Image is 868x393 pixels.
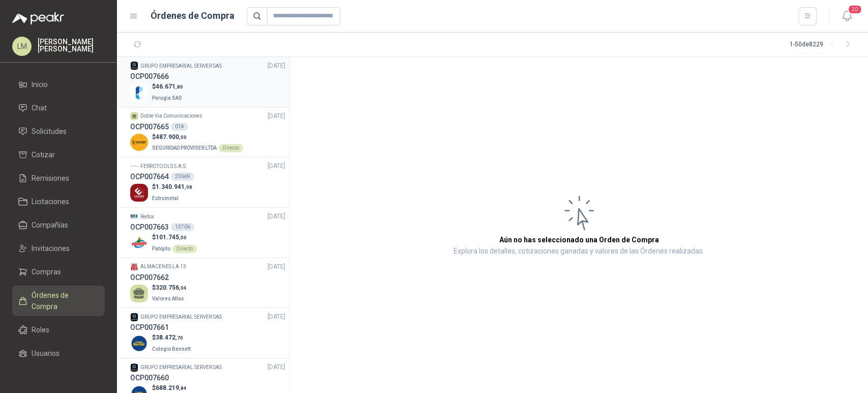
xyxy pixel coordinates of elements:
a: Remisiones [12,169,105,188]
span: [DATE] [267,262,285,272]
img: Company Logo [130,184,148,202]
p: $ [152,333,193,343]
img: Company Logo [130,363,138,372]
p: $ [152,233,197,242]
span: [DATE] [267,312,285,322]
span: ,70 [175,335,183,341]
a: Roles [12,320,105,340]
span: 38.472 [156,334,183,341]
a: Company LogoRedox[DATE] OCP00766313706Company Logo$101.745,00PatojitoDirecto [130,212,285,254]
span: ,00 [179,134,187,140]
span: [DATE] [267,362,285,372]
p: [PERSON_NAME] [PERSON_NAME] [38,38,105,52]
span: Compañías [32,219,68,231]
h3: OCP007661 [130,322,169,333]
a: Invitaciones [12,239,105,258]
h3: OCP007666 [130,71,169,82]
span: [DATE] [267,212,285,221]
span: Órdenes de Compra [32,290,95,312]
a: Inicio [12,75,105,94]
a: Compañías [12,215,105,235]
span: Valores Atlas [152,296,184,301]
span: ,00 [179,235,187,240]
div: 1 - 50 de 8229 [790,37,856,53]
span: 320.756 [156,284,187,291]
a: Cotizar [12,145,105,164]
span: Patojito [152,246,170,251]
p: FERROTOOLS S.A.S. [140,162,187,171]
p: $ [152,383,193,393]
a: Company LogoGRUPO EMPRESARIAL SERVER SAS[DATE] OCP007666Company Logo$46.671,80Perugia SAS [130,61,285,103]
span: Licitaciones [32,196,69,207]
span: ,80 [175,84,183,90]
span: Estrumetal [152,195,178,201]
h3: OCP007662 [130,272,169,283]
a: Usuarios [12,344,105,363]
span: ,04 [179,285,187,291]
img: Company Logo [130,334,148,352]
a: Categorías [12,367,105,386]
p: $ [152,283,187,293]
img: Company Logo [130,133,148,151]
a: Órdenes de Compra [12,286,105,316]
span: ,84 [179,385,187,391]
span: 101.745 [156,234,187,241]
h3: Aún no has seleccionado una Orden de Compra [499,234,659,245]
span: [DATE] [267,161,285,171]
p: $ [152,132,243,142]
a: Chat [12,98,105,118]
span: Invitaciones [32,243,70,254]
span: Cotizar [32,149,55,160]
a: Licitaciones [12,192,105,211]
div: Directo [219,144,243,152]
span: Usuarios [32,348,59,359]
img: Logo peakr [12,12,64,24]
span: Roles [32,324,49,335]
span: Solicitudes [32,126,67,137]
span: 1.340.941 [156,183,192,190]
h3: OCP007660 [130,372,169,383]
h1: Órdenes de Compra [151,9,234,23]
div: LM [12,37,32,56]
span: Inicio [32,79,48,90]
div: 014 [171,123,188,131]
a: Doble Via Comunicaciones[DATE] OCP007665014Company Logo$487.900,00SEGURIDAD PROVISER LTDADirecto [130,111,285,153]
p: GRUPO EMPRESARIAL SERVER SAS [140,363,222,372]
p: GRUPO EMPRESARIAL SERVER SAS [140,313,222,321]
h3: OCP007663 [130,221,169,233]
img: Company Logo [130,313,138,321]
p: $ [152,82,184,92]
span: 46.671 [156,83,183,90]
img: Company Logo [130,62,138,70]
span: ,98 [185,184,192,190]
span: Colegio Bennett [152,346,191,352]
span: Perugia SAS [152,95,182,101]
span: 688.219 [156,384,187,391]
img: Company Logo [130,162,138,171]
p: GRUPO EMPRESARIAL SERVER SAS [140,62,222,70]
div: Directo [172,245,197,253]
span: Chat [32,102,47,114]
span: SEGURIDAD PROVISER LTDA [152,145,217,151]
img: Company Logo [130,212,138,220]
p: ALMACENES LA 13 [140,263,186,271]
span: Remisiones [32,173,69,184]
p: Doble Via Comunicaciones [140,112,202,120]
a: Company LogoFERROTOOLS S.A.S.[DATE] OCP00766423669Company Logo$1.340.941,98Estrumetal [130,161,285,203]
a: Solicitudes [12,122,105,141]
span: Compras [32,266,61,277]
p: Explora los detalles, cotizaciones ganadas y valores de las Órdenes realizadas. [454,245,704,258]
button: 20 [837,7,856,25]
img: Company Logo [130,234,148,252]
div: 23669 [171,173,194,181]
span: [DATE] [267,111,285,121]
a: Compras [12,262,105,282]
span: 487.900 [156,133,187,141]
a: Company LogoALMACENES LA 13[DATE] OCP007662$320.756,04Valores Atlas [130,262,285,304]
img: Company Logo [130,83,148,101]
p: Redox [140,213,154,221]
h3: OCP007665 [130,121,169,132]
div: 13706 [171,223,194,231]
p: $ [152,182,192,192]
span: 20 [848,5,862,14]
